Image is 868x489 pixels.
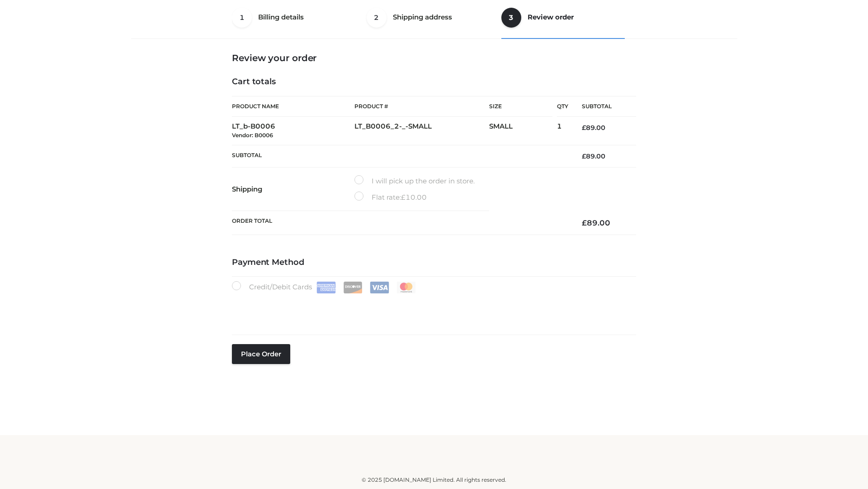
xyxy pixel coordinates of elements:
iframe: Secure payment input frame [230,292,634,325]
td: SMALL [489,117,557,145]
small: Vendor: B0006 [232,132,273,139]
img: Visa [370,282,389,293]
div: © 2025 [DOMAIN_NAME] Limited. All rights reserved. [134,475,734,484]
img: Mastercard [396,282,416,293]
th: Subtotal [232,145,568,167]
th: Qty [557,96,568,117]
th: Shipping [232,168,354,211]
img: Amex [316,282,336,293]
label: Credit/Debit Cards [232,281,417,293]
span: £ [401,193,406,201]
bdi: 89.00 [582,218,610,227]
th: Product # [354,96,489,117]
img: Discover [343,282,363,293]
bdi: 89.00 [582,152,605,160]
th: Order Total [232,211,568,235]
bdi: 89.00 [582,124,605,132]
span: £ [582,152,586,160]
label: I will pick up the order in store. [354,175,475,187]
bdi: 10.00 [401,193,427,201]
h3: Review your order [232,53,636,63]
label: Flat rate: [354,192,427,203]
h4: Cart totals [232,77,636,87]
td: LT_b-B0006 [232,117,354,145]
h4: Payment Method [232,258,636,268]
th: Subtotal [568,96,636,117]
th: Product Name [232,96,354,117]
td: 1 [557,117,568,145]
span: £ [582,124,586,132]
button: Place order [232,344,290,364]
span: £ [582,218,587,227]
td: LT_B0006_2-_-SMALL [354,117,489,145]
th: Size [489,96,552,117]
